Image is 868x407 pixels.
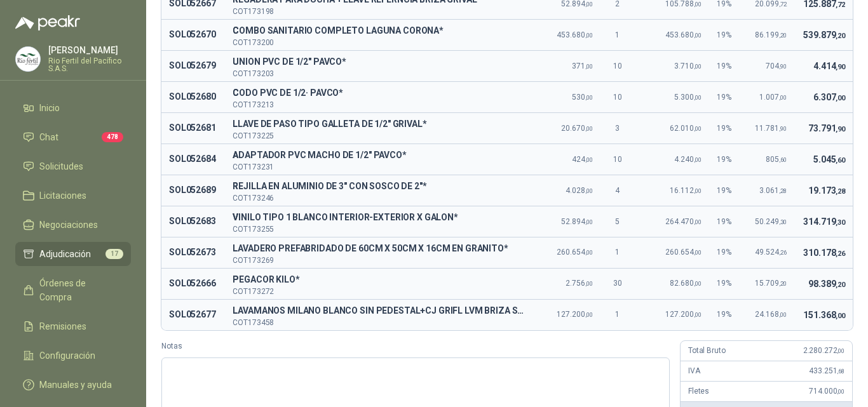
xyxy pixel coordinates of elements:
[694,187,702,194] span: ,00
[233,101,529,109] p: COT173213
[674,155,702,164] span: 4.240
[15,213,131,237] a: Negociaciones
[755,124,787,133] span: 11.781
[709,268,745,299] td: 19 %
[808,185,845,196] span: 19.173
[694,156,702,163] span: ,00
[779,249,787,256] span: ,26
[694,280,702,287] span: ,00
[585,249,593,256] span: ,00
[803,346,844,355] span: 2.280.272
[233,148,529,163] span: ADAPTADOR PVC MACHO DE 1/2" PAVCO*
[766,62,787,70] span: 704
[233,179,529,194] p: R
[779,63,787,70] span: ,90
[15,271,131,309] a: Órdenes de Compra
[836,94,845,102] span: ,00
[233,8,529,15] p: COT173198
[694,218,702,225] span: ,00
[233,272,529,288] span: PEGACOR KILO*
[779,156,787,163] span: ,60
[600,237,635,268] td: 1
[233,194,529,202] p: COT173246
[585,94,593,101] span: ,00
[813,61,845,71] span: 4.414
[16,47,40,71] img: Company Logo
[39,349,95,363] span: Configuración
[39,276,119,304] span: Órdenes de Compra
[779,218,787,225] span: ,30
[105,249,123,259] span: 17
[169,214,217,229] p: SOL052683
[694,63,702,70] span: ,00
[15,183,131,208] a: Licitaciones
[779,187,787,194] span: ,28
[755,279,787,288] span: 15.709
[585,218,593,225] span: ,00
[779,1,787,8] span: ,72
[233,241,529,257] span: LAVADERO PREFABRIDADO DE 60CM X 50CM X 16CM EN GRANITO*
[169,245,217,260] p: SOL052673
[233,23,529,39] p: C
[585,156,593,163] span: ,00
[755,30,787,39] span: 86.199
[39,159,83,173] span: Solicitudes
[572,62,593,70] span: 371
[561,124,593,133] span: 20.670
[600,113,635,144] td: 3
[694,311,702,318] span: ,00
[585,32,593,39] span: ,00
[585,311,593,318] span: ,00
[670,279,702,288] span: 82.680
[600,144,635,175] td: 10
[233,132,529,140] p: COT173225
[557,310,593,319] span: 127.200
[600,20,635,51] td: 1
[39,319,86,333] span: Remisiones
[557,248,593,257] span: 260.654
[233,210,529,225] span: VINILO TIPO 1 BLANCO INTERIOR-EXTERIOR X GALON*
[233,210,529,225] p: V
[233,117,529,132] span: LLAVE DE PASO TIPO GALLETA DE 1/2" GRIVAL*
[809,366,844,375] span: 433.251
[803,248,845,258] span: 310.178
[813,92,845,102] span: 6.307
[674,62,702,70] span: 3.710
[836,218,845,227] span: ,30
[566,279,593,288] span: 2.756
[709,82,745,113] td: 19 %
[670,186,702,195] span: 16.112
[233,148,529,163] p: A
[836,250,845,258] span: ,26
[837,388,844,395] span: ,00
[557,30,593,39] span: 453.680
[837,368,844,375] span: ,68
[39,189,86,203] span: Licitaciones
[808,279,845,289] span: 98.389
[39,378,112,392] span: Manuales y ayuda
[709,51,745,82] td: 19 %
[813,154,845,164] span: 5.045
[169,90,217,105] p: SOL052680
[779,94,787,101] span: ,00
[585,280,593,287] span: ,00
[233,39,529,46] p: COT173200
[169,152,217,167] p: SOL052684
[836,312,845,320] span: ,00
[15,314,131,338] a: Remisiones
[600,51,635,82] td: 10
[779,311,787,318] span: ,00
[233,55,529,70] span: UNION PVC DE 1/2" PAVCO*
[169,183,217,198] p: SOL052689
[759,93,787,102] span: 1.007
[169,58,217,74] p: SOL052679
[674,93,702,102] span: 5.300
[169,27,217,43] p: SOL052670
[233,288,529,295] p: COT173272
[233,304,529,319] span: LAVAMANOS MILANO BLANCO SIN PEDESTAL+CJ GRIFL LVM BRIZA SENCILLO*
[779,125,787,132] span: ,90
[233,86,529,101] p: C
[169,121,217,136] p: SOL052681
[688,385,709,397] p: Fletes
[836,281,845,289] span: ,20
